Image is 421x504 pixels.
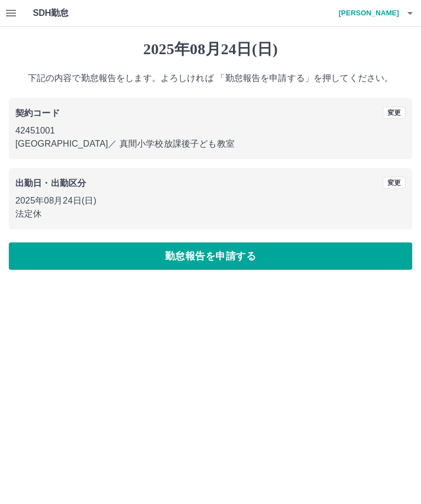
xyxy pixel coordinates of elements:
[9,72,412,85] p: 下記の内容で勤怠報告をします。よろしければ 「勤怠報告を申請する」を押してください。
[15,207,406,221] p: 法定休
[15,194,406,207] p: 2025年08月24日(日)
[9,242,412,270] button: 勤怠報告を申請する
[383,107,406,119] button: 変更
[15,124,406,137] p: 42451001
[15,178,86,188] b: 出勤日・出勤区分
[9,40,412,59] h1: 2025年08月24日(日)
[383,177,406,189] button: 変更
[15,108,60,118] b: 契約コード
[15,137,406,150] p: [GEOGRAPHIC_DATA] ／ 真間小学校放課後子ども教室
